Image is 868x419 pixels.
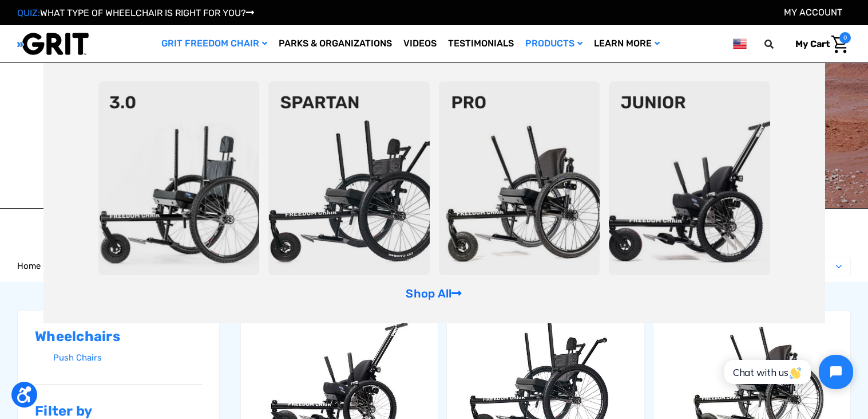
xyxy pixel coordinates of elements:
img: 3point0.png [98,81,260,275]
a: Cart with 0 items [787,32,851,56]
h2: Wheelchairs [35,328,202,345]
a: Testimonials [442,25,520,62]
img: GRIT All-Terrain Wheelchair and Mobility Equipment [17,32,89,56]
img: junior-chair.png [609,81,770,275]
img: Cart [831,36,848,53]
img: us.png [733,37,747,51]
a: Parks & Organizations [273,25,398,62]
span: My Cart [795,38,830,49]
a: Push Chairs [53,350,202,366]
span: 0 [839,32,851,44]
a: QUIZ:WHAT TYPE OF WHEELCHAIR IS RIGHT FOR YOU? [17,7,254,18]
img: spartan2.png [268,81,430,275]
img: pro-chair.png [439,81,600,275]
input: Search [770,32,787,56]
a: Home [17,260,41,273]
span: Home [17,261,41,271]
a: Shop All [406,287,462,300]
a: Products [520,25,588,62]
a: GRIT Freedom Chair [156,25,273,62]
span: QUIZ: [17,7,40,18]
a: Account [784,7,842,18]
a: Learn More [588,25,665,62]
a: Videos [398,25,442,62]
iframe: Tidio Chat [712,345,863,399]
